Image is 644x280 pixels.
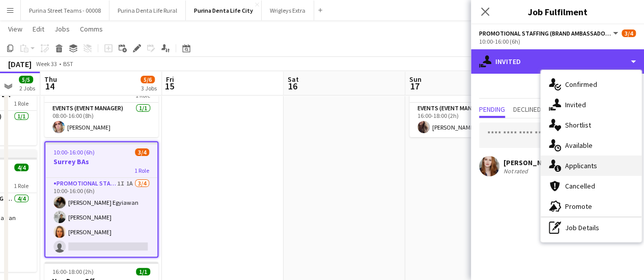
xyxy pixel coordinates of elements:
[34,60,59,68] span: Week 33
[80,24,103,34] span: Comms
[479,29,620,37] button: Promotional Staffing (Brand Ambassadors)
[52,268,94,275] span: 16:00-18:00 (2h)
[409,103,523,137] app-card-role: Events (Event Manager)1/116:00-18:00 (2h)[PERSON_NAME]
[135,148,149,156] span: 3/4
[136,268,150,275] span: 1/1
[45,178,157,257] app-card-role: Promotional Staffing (Brand Ambassadors)1I1A3/410:00-16:00 (6h)[PERSON_NAME] Egyiawan[PERSON_NAME...
[53,148,95,156] span: 10:00-16:00 (6h)
[109,1,186,20] button: Purina Denta Life Rural
[141,84,157,92] div: 3 Jobs
[479,29,611,37] span: Promotional Staffing (Brand Ambassadors)
[19,84,35,92] div: 2 Jobs
[14,164,29,171] span: 4/4
[186,1,262,20] button: Purina Denta Life City
[54,24,70,34] span: Jobs
[21,1,109,20] button: Purina Street Teams - 00008
[45,157,157,166] h3: Surrey BAs
[262,1,314,20] button: Wrigleys Extra
[513,106,541,113] span: Declined
[288,75,299,84] span: Sat
[471,49,644,74] div: Invited
[134,167,149,174] span: 1 Role
[44,141,158,258] app-job-card: 10:00-16:00 (6h)3/4Surrey BAs1 RolePromotional Staffing (Brand Ambassadors)1I1A3/410:00-16:00 (6h...
[43,80,57,92] span: 14
[44,103,158,137] app-card-role: Events (Event Manager)1/108:00-16:00 (8h)[PERSON_NAME]
[286,80,299,92] span: 16
[76,22,107,36] a: Comms
[409,67,523,137] app-job-card: 16:00-18:00 (2h)1/1Van Collection1 RoleEvents (Event Manager)1/116:00-18:00 (2h)[PERSON_NAME]
[541,176,641,196] div: Cancelled
[164,80,174,92] span: 15
[14,100,29,107] span: 1 Role
[541,217,641,238] div: Job Details
[44,75,57,84] span: Thu
[409,75,422,84] span: Sun
[63,60,73,68] div: BST
[8,59,32,69] div: [DATE]
[541,135,641,155] div: Available
[541,196,641,216] div: Promote
[541,115,641,135] div: Shortlist
[44,67,158,137] app-job-card: 08:00-16:00 (8h)1/1Surrey Street Team EM1 RoleEvents (Event Manager)1/108:00-16:00 (8h)[PERSON_NAME]
[408,80,422,92] span: 17
[541,95,641,115] div: Invited
[166,75,174,84] span: Fri
[503,158,557,167] div: [PERSON_NAME]
[4,22,26,36] a: View
[141,76,155,83] span: 5/6
[541,155,641,176] div: Applicants
[479,106,505,113] span: Pending
[50,22,74,36] a: Jobs
[33,24,44,34] span: Edit
[19,76,33,83] span: 5/5
[471,5,644,18] h3: Job Fulfilment
[29,22,48,36] a: Edit
[541,74,641,95] div: Confirmed
[503,167,530,175] div: Not rated
[8,24,22,34] span: View
[14,182,29,190] span: 1 Role
[479,38,636,45] div: 10:00-16:00 (6h)
[622,29,636,37] span: 3/4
